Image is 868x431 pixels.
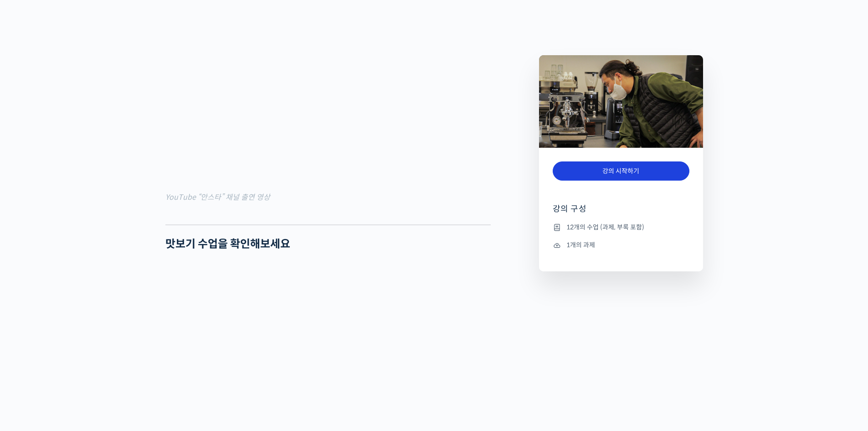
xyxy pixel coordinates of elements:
li: 1개의 과제 [553,240,689,251]
span: YouTube “안스타” 채널 출연 영상 [165,192,270,202]
li: 12개의 수업 (과제, 부록 포함) [553,222,689,233]
iframe: 반드시 알아야 하는 에스프레소 머신 필수 상식 (에이덴 김지웅 차장) [165,5,491,188]
a: 강의 시작하기 [553,161,689,181]
span: 설정 [141,303,152,310]
span: 홈 [29,303,34,310]
a: 설정 [118,289,175,312]
span: 대화 [83,303,94,311]
strong: 맛보기 수업을 확인해보세요 [165,237,290,251]
h4: 강의 구성 [553,203,689,222]
a: 홈 [3,289,60,312]
a: 대화 [60,289,118,312]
